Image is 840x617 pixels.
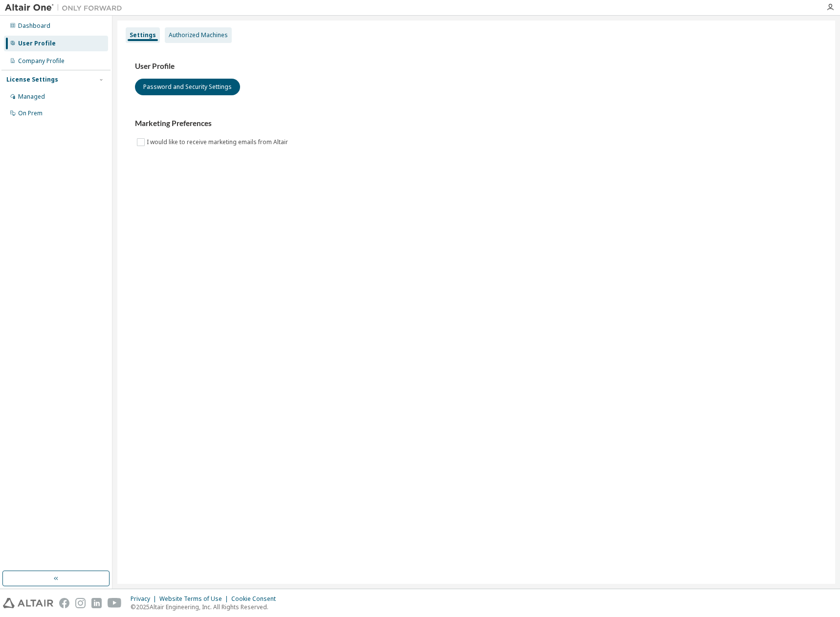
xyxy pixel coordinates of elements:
p: © 2025 Altair Engineering, Inc. All Rights Reserved. [131,603,282,611]
img: instagram.svg [75,598,86,608]
div: Privacy [131,595,159,603]
div: Dashboard [18,22,50,30]
img: linkedin.svg [91,598,102,608]
img: youtube.svg [108,598,122,608]
img: Altair One [5,3,127,13]
button: Password and Security Settings [135,79,240,95]
h3: Marketing Preferences [135,119,818,128]
div: Authorized Machines [169,31,228,39]
div: Company Profile [18,57,65,65]
img: altair_logo.svg [3,598,53,608]
div: License Settings [6,76,58,84]
div: Website Terms of Use [159,595,231,603]
div: User Profile [18,40,56,47]
label: I would like to receive marketing emails from Altair [147,136,290,148]
h3: User Profile [135,62,818,71]
div: Managed [18,93,45,101]
div: On Prem [18,109,43,117]
div: Cookie Consent [231,595,282,603]
div: Settings [130,31,156,39]
img: facebook.svg [59,598,69,608]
